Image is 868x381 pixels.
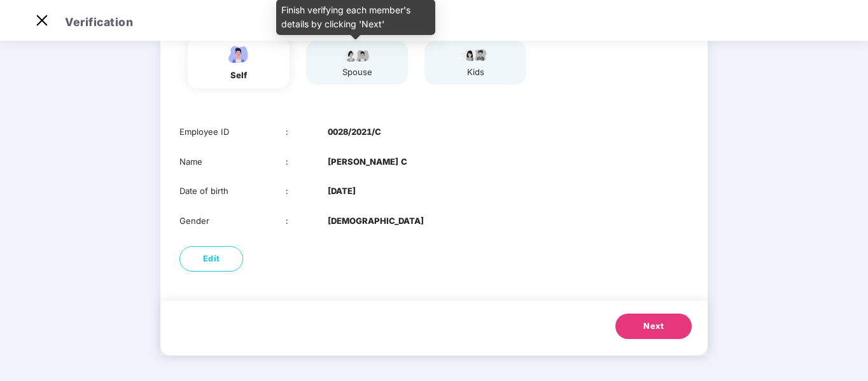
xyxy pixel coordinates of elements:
[643,320,664,333] span: Next
[615,314,692,339] button: Next
[179,214,286,228] div: Gender
[459,66,491,79] div: kids
[223,69,255,82] div: self
[203,253,220,265] span: Edit
[341,47,373,62] img: svg+xml;base64,PHN2ZyB4bWxucz0iaHR0cDovL3d3dy53My5vcmcvMjAwMC9zdmciIHdpZHRoPSI5Ny44OTciIGhlaWdodD...
[286,184,328,198] div: :
[286,155,328,169] div: :
[179,155,286,169] div: Name
[328,184,356,198] b: [DATE]
[223,43,255,66] img: svg+xml;base64,PHN2ZyBpZD0iRW1wbG95ZWVfbWFsZSIgeG1sbnM9Imh0dHA6Ly93d3cudzMub3JnLzIwMDAvc3ZnIiB3aW...
[179,125,286,139] div: Employee ID
[286,125,328,139] div: :
[286,214,328,228] div: :
[179,184,286,198] div: Date of birth
[179,246,243,272] button: Edit
[328,125,381,139] b: 0028/2021/C
[341,66,373,79] div: spouse
[328,155,407,169] b: [PERSON_NAME] C
[328,214,424,228] b: [DEMOGRAPHIC_DATA]
[459,47,491,62] img: svg+xml;base64,PHN2ZyB4bWxucz0iaHR0cDovL3d3dy53My5vcmcvMjAwMC9zdmciIHdpZHRoPSI3OS4wMzciIGhlaWdodD...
